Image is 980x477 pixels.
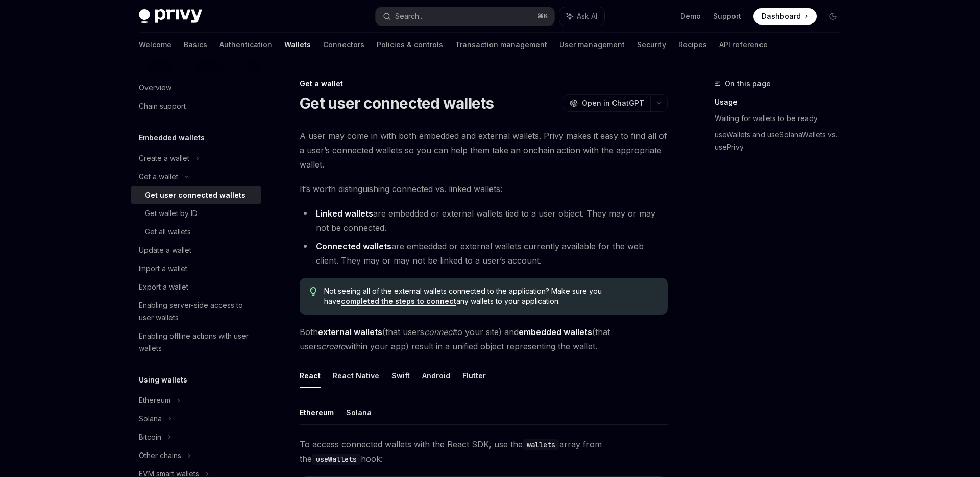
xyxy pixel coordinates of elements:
a: Chain support [131,97,261,115]
a: Waiting for wallets to be ready [715,110,849,127]
div: Other chains [139,449,181,462]
code: wallets [523,439,559,450]
a: Overview [131,79,261,97]
a: Dashboard [753,8,817,25]
img: dark logo [139,9,202,23]
button: Swift [391,364,410,388]
button: Toggle dark mode [825,8,841,25]
strong: external wallets [318,327,382,337]
span: ⌘ K [537,12,548,20]
a: User management [559,33,625,57]
div: Search... [395,10,424,22]
li: are embedded or external wallets tied to a user object. They may or may not be connected. [300,206,668,235]
h1: Get user connected wallets [300,94,494,112]
a: Security [637,33,666,57]
a: Get user connected wallets [131,186,261,204]
span: A user may come in with both embedded and external wallets. Privy makes it easy to find all of a ... [300,129,668,172]
a: Demo [680,11,701,21]
div: Enabling server-side access to user wallets [139,299,255,324]
div: Bitcoin [139,431,161,443]
code: useWallets [312,454,361,465]
button: React Native [333,364,379,388]
span: Both (that users to your site) and (that users within your app) result in a unified object repres... [300,325,668,353]
div: Import a wallet [139,263,187,275]
a: Update a wallet [131,241,261,259]
a: completed the steps to connect [341,297,456,306]
div: Overview [139,82,171,94]
li: are embedded or external wallets currently available for the web client. They may or may not be l... [300,239,668,268]
em: create [321,341,345,351]
span: On this page [725,78,771,90]
div: Get all wallets [145,226,191,238]
button: Search...⌘K [376,7,554,26]
a: Export a wallet [131,278,261,296]
div: Create a wallet [139,152,189,164]
button: Solana [346,400,372,424]
button: Open in ChatGPT [563,94,650,112]
span: Not seeing all of the external wallets connected to the application? Make sure you have any walle... [324,286,657,306]
a: Import a wallet [131,259,261,278]
span: To access connected wallets with the React SDK, use the array from the hook: [300,437,668,466]
strong: Linked wallets [316,208,373,219]
div: Ethereum [139,394,170,407]
a: Usage [715,94,849,110]
button: Flutter [462,364,486,388]
a: Support [713,11,741,21]
a: Policies & controls [377,33,443,57]
h5: Embedded wallets [139,132,205,144]
div: Get wallet by ID [145,207,198,220]
a: useWallets and useSolanaWallets vs. usePrivy [715,127,849,155]
strong: Connected wallets [316,241,391,251]
a: Enabling offline actions with user wallets [131,327,261,357]
a: Wallets [284,33,311,57]
span: Dashboard [762,11,801,21]
a: Get all wallets [131,223,261,241]
a: Transaction management [455,33,547,57]
button: Android [422,364,450,388]
div: Update a wallet [139,244,191,256]
h5: Using wallets [139,374,187,386]
a: API reference [719,33,768,57]
div: Get user connected wallets [145,189,246,201]
span: It’s worth distinguishing connected vs. linked wallets: [300,182,668,196]
div: Get a wallet [139,171,178,183]
div: Solana [139,413,162,425]
button: React [300,364,321,388]
a: Authentication [219,33,272,57]
div: Enabling offline actions with user wallets [139,330,255,354]
a: Recipes [678,33,707,57]
div: Chain support [139,100,186,112]
button: Ask AI [559,7,604,26]
a: Connectors [323,33,364,57]
svg: Tip [310,287,317,296]
div: Get a wallet [300,79,668,89]
span: Open in ChatGPT [582,98,644,108]
em: connect [424,327,455,337]
a: Get wallet by ID [131,204,261,223]
strong: embedded wallets [519,327,592,337]
button: Ethereum [300,400,334,424]
a: Welcome [139,33,171,57]
span: Ask AI [577,11,597,21]
a: Enabling server-side access to user wallets [131,296,261,327]
div: Export a wallet [139,281,188,293]
a: Basics [184,33,207,57]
